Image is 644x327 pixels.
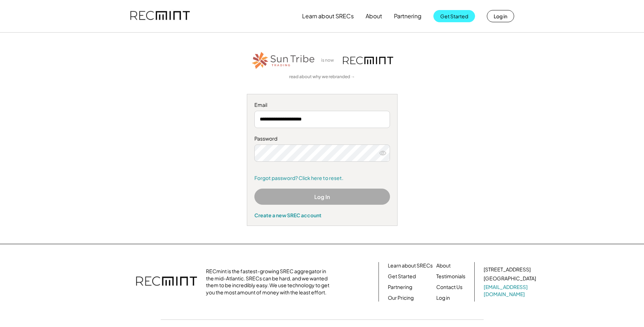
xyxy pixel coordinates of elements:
[254,135,390,142] div: Password
[254,175,390,182] a: Forgot password? Click here to reset.
[130,4,190,28] img: recmint-logotype%403x.png
[484,266,531,273] div: [STREET_ADDRESS]
[484,275,536,282] div: [GEOGRAPHIC_DATA]
[319,57,339,63] div: is now
[251,51,316,70] img: STT_Horizontal_Logo%2B-%2BColor.png
[436,273,465,280] a: Testimonials
[302,9,354,23] button: Learn about SRECs
[254,101,390,109] div: Email
[388,273,416,280] a: Get Started
[136,269,197,294] img: recmint-logotype%403x.png
[436,294,450,302] a: Log in
[254,212,390,218] div: Create a new SREC account
[394,9,422,23] button: Partnering
[388,294,414,302] a: Our Pricing
[436,284,462,291] a: Contact Us
[487,10,514,22] button: Log in
[436,262,451,269] a: About
[343,57,393,64] img: recmint-logotype%403x.png
[388,284,412,291] a: Partnering
[289,74,355,80] a: read about why we rebranded →
[206,268,333,296] div: RECmint is the fastest-growing SREC aggregator in the mid-Atlantic. SRECs can be hard, and we wan...
[484,284,537,298] a: [EMAIL_ADDRESS][DOMAIN_NAME]
[433,10,475,22] button: Get Started
[366,9,382,23] button: About
[254,189,390,205] button: Log In
[388,262,433,269] a: Learn about SRECs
